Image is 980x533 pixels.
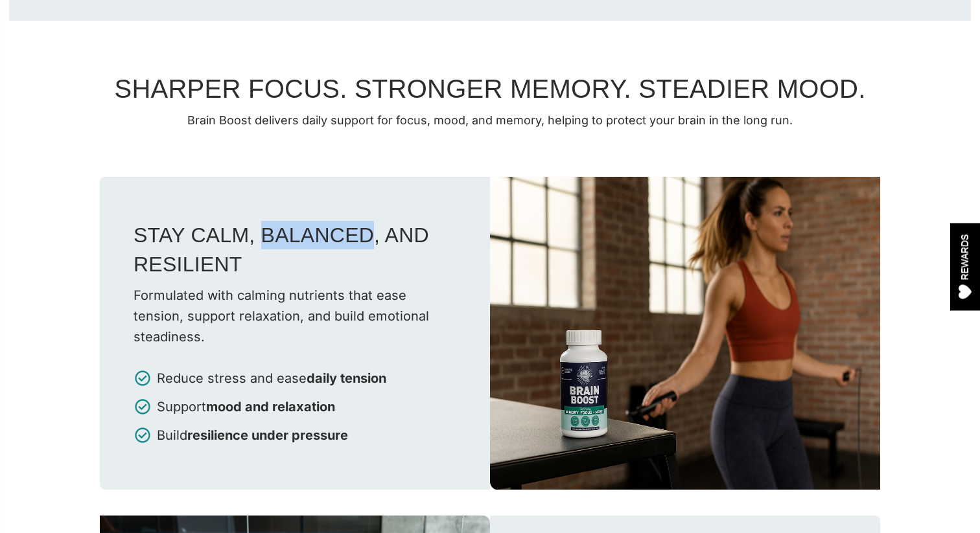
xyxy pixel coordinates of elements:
p: Brain Boost delivers daily support for focus, mood, and memory, helping to protect your brain in ... [100,105,880,130]
p: Support [157,396,335,417]
strong: resilience under pressure [187,427,348,443]
p: Reduce stress and ease [157,368,386,389]
strong: daily tension [307,370,386,386]
p: Build [157,425,348,446]
p: Formulated with calming nutrients that ease tension, support relaxation, and build emotional stea... [134,278,456,347]
h1: SHARPER FOCUS. STRONGER MEMORY. STEADIER MOOD. [100,73,880,105]
strong: mood and relaxation [206,399,335,414]
h3: Stay Calm, Balanced, and Resilient [134,221,456,278]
